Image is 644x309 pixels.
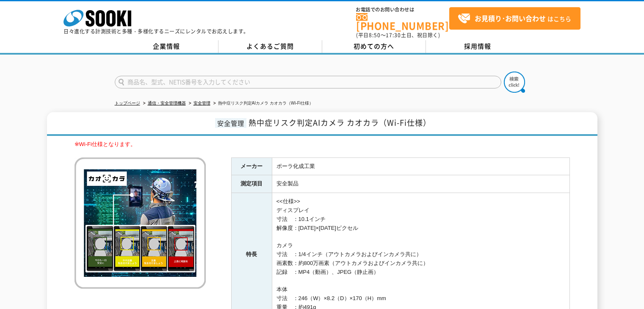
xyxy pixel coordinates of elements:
a: 採用情報 [426,40,530,53]
td: ポーラ化成工業 [272,157,569,175]
span: 初めての方へ [354,41,394,51]
span: お電話でのお問い合わせは [356,7,449,12]
a: よくあるご質問 [218,40,322,53]
td: 安全製品 [272,175,569,193]
span: はこちら [458,12,571,25]
p: ※Wi-Fi仕様となります。 [75,140,570,149]
img: 熱中症リスク判定AIカメラ カオカラ（Wi-Fi仕様） [75,157,206,289]
input: 商品名、型式、NETIS番号を入力してください [115,76,501,88]
span: 安全管理 [215,118,246,128]
span: (平日 ～ 土日、祝日除く) [356,31,440,39]
a: [PHONE_NUMBER] [356,13,449,30]
img: btn_search.png [504,72,525,93]
p: 日々進化する計測技術と多種・多様化するニーズにレンタルでお応えします。 [64,29,249,34]
a: トップページ [115,101,140,105]
a: 初めての方へ [322,40,426,53]
a: 安全管理 [193,101,210,105]
li: 熱中症リスク判定AIカメラ カオカラ（Wi-Fi仕様） [212,99,314,108]
span: 17:30 [386,31,401,39]
span: 8:50 [369,31,381,39]
strong: お見積り･お問い合わせ [475,13,546,23]
a: お見積り･お問い合わせはこちら [449,7,580,30]
th: 測定項目 [231,175,272,193]
a: 企業情報 [115,40,218,53]
a: 通信・安全管理機器 [148,101,186,105]
th: メーカー [231,157,272,175]
span: 熱中症リスク判定AIカメラ カオカラ（Wi-Fi仕様） [249,117,431,128]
